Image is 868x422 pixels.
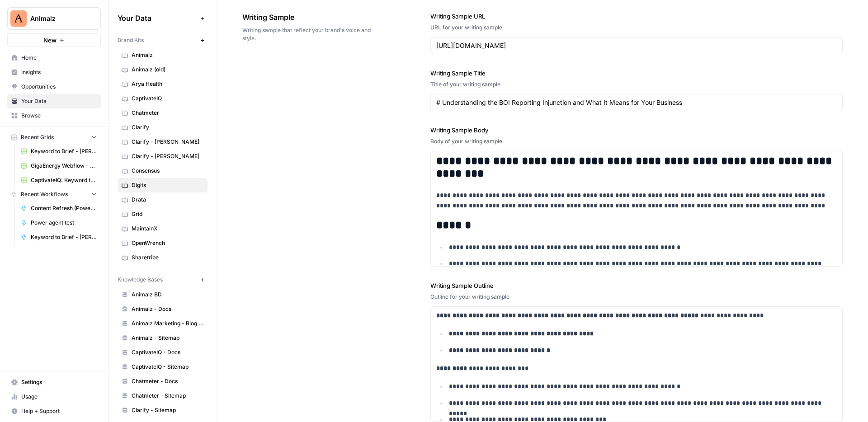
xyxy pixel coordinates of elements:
[132,210,203,218] span: Grid
[17,201,101,216] a: Content Refresh (Power Agents)
[132,253,203,262] span: Sharetribe
[132,392,203,400] span: Chatmeter - Sitemap
[132,348,203,356] span: CaptivateIQ - Docs
[132,80,203,88] span: Arya Health
[132,363,203,371] span: CaptivateIQ - Sitemap
[7,94,101,108] a: Your Data
[7,108,101,123] a: Browse
[118,120,208,135] a: Clarify
[430,293,843,301] div: Outline for your writing sample
[430,12,843,21] label: Writing Sample URL
[242,12,380,23] span: Writing Sample
[132,319,203,328] span: Animalz Marketing - Blog content
[21,133,54,141] span: Recent Grids
[31,162,97,170] span: GigaEnergy Webflow - Shop Inventories
[118,236,208,250] a: OpenWrench
[132,152,203,160] span: Clarify - [PERSON_NAME]
[118,36,144,44] span: Brand Kits
[7,375,101,389] a: Settings
[118,374,208,389] a: Chatmeter - Docs
[132,123,203,131] span: Clarify
[430,80,843,89] div: Title of your writing sample
[31,219,97,227] span: Power agent test
[17,159,101,173] a: GigaEnergy Webflow - Shop Inventories
[7,188,101,201] button: Recent Workflows
[132,181,203,189] span: Digits
[118,207,208,221] a: Grid
[430,126,843,135] label: Writing Sample Body
[430,281,843,290] label: Writing Sample Outline
[118,302,208,316] a: Animalz - Docs
[31,233,97,241] span: Keyword to Brief - [PERSON_NAME] Code
[118,276,163,284] span: Knowledge Bases
[17,230,101,244] a: Keyword to Brief - [PERSON_NAME] Code
[430,23,843,32] div: URL for your writing sample
[132,94,203,103] span: CaptivateIQ
[118,62,208,77] a: Animalz (old)
[10,10,27,27] img: Animalz Logo
[132,406,203,414] span: Clarify - Sitemap
[7,404,101,418] button: Help + Support
[118,164,208,178] a: Consensus
[30,14,85,23] span: Animalz
[436,41,837,50] input: www.sundaysoccer.com/game-day
[436,98,837,107] input: Game Day Gear Guide
[118,77,208,91] a: Arya Health
[7,131,101,144] button: Recent Grids
[118,48,208,62] a: Animalz
[118,287,208,302] a: Animalz BD
[430,137,843,145] div: Body of your writing sample
[242,26,380,42] span: Writing sample that reflect your brand's voice and style.
[132,196,203,204] span: Drata
[21,54,97,62] span: Home
[118,135,208,149] a: Clarify - [PERSON_NAME]
[21,393,97,401] span: Usage
[132,167,203,175] span: Consensus
[7,51,101,65] a: Home
[118,91,208,106] a: CaptivateIQ
[118,403,208,417] a: Clarify - Sitemap
[118,178,208,192] a: Digits
[430,69,843,78] label: Writing Sample Title
[132,225,203,233] span: MaintainX
[118,192,208,207] a: Drata
[118,345,208,360] a: CaptivateIQ - Docs
[132,334,203,342] span: Animalz - Sitemap
[17,144,101,159] a: Keyword to Brief - [PERSON_NAME] Code Grid
[31,176,97,184] span: CaptivateIQ: Keyword to Article
[21,378,97,386] span: Settings
[21,190,68,198] span: Recent Workflows
[118,331,208,345] a: Animalz - Sitemap
[17,173,101,188] a: CaptivateIQ: Keyword to Article
[132,305,203,313] span: Animalz - Docs
[7,389,101,404] a: Usage
[132,291,203,299] span: Animalz BD
[31,147,97,155] span: Keyword to Brief - [PERSON_NAME] Code Grid
[31,204,97,212] span: Content Refresh (Power Agents)
[132,109,203,117] span: Chatmeter
[132,66,203,74] span: Animalz (old)
[118,250,208,265] a: Sharetribe
[118,360,208,374] a: CaptivateIQ - Sitemap
[43,36,57,45] span: New
[7,33,101,47] button: New
[118,221,208,236] a: MaintainX
[118,106,208,120] a: Chatmeter
[132,51,203,59] span: Animalz
[17,216,101,230] a: Power agent test
[21,68,97,76] span: Insights
[21,407,97,415] span: Help + Support
[132,377,203,385] span: Chatmeter - Docs
[118,149,208,164] a: Clarify - [PERSON_NAME]
[118,13,197,23] span: Your Data
[118,316,208,331] a: Animalz Marketing - Blog content
[7,80,101,94] a: Opportunities
[21,112,97,120] span: Browse
[132,239,203,247] span: OpenWrench
[21,83,97,91] span: Opportunities
[21,97,97,105] span: Your Data
[118,389,208,403] a: Chatmeter - Sitemap
[7,65,101,80] a: Insights
[7,7,101,30] button: Workspace: Animalz
[132,138,203,146] span: Clarify - [PERSON_NAME]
